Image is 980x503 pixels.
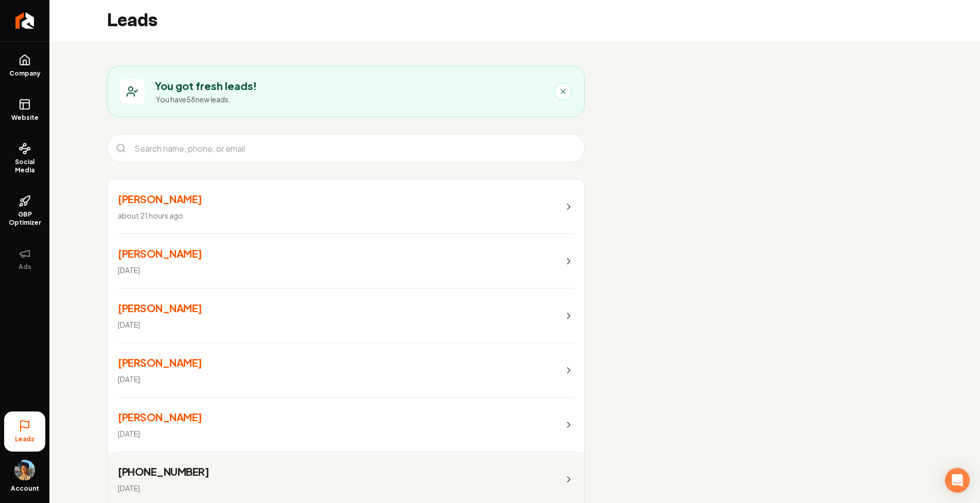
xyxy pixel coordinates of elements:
h3: [PERSON_NAME] [118,192,202,206]
button: Open user button [14,456,35,480]
h2: Leads [107,10,157,31]
h3: You got fresh leads! [155,79,257,93]
p: You have 58 new leads. [156,94,257,104]
span: [DATE] [118,374,140,384]
span: about 21 hours ago [118,211,183,220]
a: GBP Optimizer [4,187,45,235]
span: [DATE] [118,320,140,329]
span: [DATE] [118,483,140,493]
div: Open Intercom Messenger [945,468,970,493]
h3: [PHONE_NUMBER] [118,464,209,479]
span: [DATE] [118,429,140,438]
span: Account [11,484,39,493]
a: Company [4,46,45,86]
a: Social Media [4,134,45,183]
a: [PERSON_NAME][DATE] [108,289,584,343]
h3: [PERSON_NAME] [118,301,202,315]
span: [DATE] [118,265,140,275]
a: Website [4,90,45,130]
a: [PERSON_NAME][DATE] [108,234,584,289]
h3: [PERSON_NAME] [118,410,202,424]
h3: [PERSON_NAME] [118,246,202,261]
h3: [PERSON_NAME] [118,355,202,370]
span: Website [7,114,43,122]
span: Company [5,69,45,78]
a: [PERSON_NAME]about 21 hours ago [108,179,584,234]
a: [PERSON_NAME][DATE] [108,398,584,452]
img: Rebolt Logo [15,12,34,29]
span: Ads [14,263,36,271]
input: Search name, phone, or email [128,136,580,160]
button: Ads [4,239,45,279]
span: GBP Optimizer [4,210,45,227]
a: [PERSON_NAME][DATE] [108,343,584,398]
span: Social Media [4,158,45,174]
img: Aditya Nair [14,460,35,480]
